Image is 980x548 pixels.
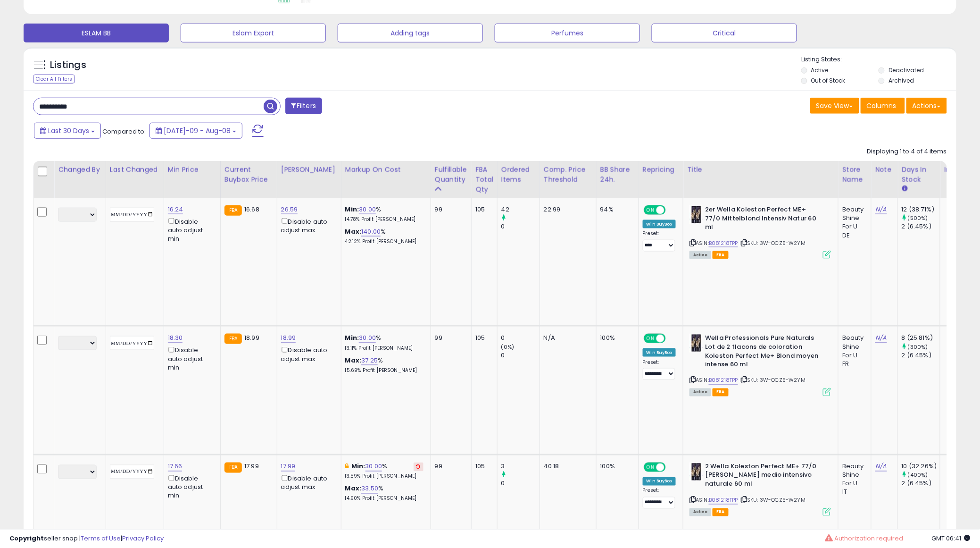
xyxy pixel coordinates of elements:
[24,24,169,42] button: ESLAM BB
[689,251,711,259] span: All listings currently available for purchase on Amazon
[345,484,362,493] b: Max:
[600,334,631,342] div: 100%
[281,165,337,175] div: [PERSON_NAME]
[739,497,806,504] span: | SKU: 3W-OCZ5-W2YM
[359,333,376,343] a: 30.00
[345,356,424,374] div: %
[664,206,680,214] span: OFF
[713,388,729,396] span: FBA
[345,463,424,480] div: %
[168,345,213,372] div: Disable auto adjust min
[102,127,146,136] span: Compared to:
[501,222,540,231] div: 0
[345,205,424,223] div: %
[687,165,834,175] div: Title
[801,55,956,64] p: Listing States:
[689,508,711,516] span: All listings currently available for purchase on Amazon
[867,147,947,156] div: Displaying 1 to 4 of 4 items
[689,334,703,353] img: 41CIuPjhdEL._SL40_.jpg
[908,472,928,479] small: (400%)
[902,165,936,185] div: Days In Stock
[652,24,797,42] button: Critical
[643,220,676,228] div: Win BuyBox
[224,463,242,473] small: FBA
[709,239,738,247] a: B081218TPP
[106,161,164,198] th: CSV column name: cust_attr_1_Last Changed
[643,359,676,380] div: Preset:
[345,333,359,342] b: Min:
[244,205,259,214] span: 16.68
[224,165,273,185] div: Current Buybox Price
[643,165,680,175] div: Repricing
[902,185,907,193] small: Days In Stock.
[345,205,359,214] b: Min:
[600,463,631,471] div: 100%
[600,165,635,185] div: BB Share 24h.
[875,333,887,343] a: N/A
[281,205,298,214] a: 26.59
[902,463,940,471] div: 10 (32.26%)
[351,462,365,471] b: Min:
[875,205,887,214] a: N/A
[501,205,540,214] div: 42
[359,205,376,214] a: 30.00
[168,333,183,343] a: 18.30
[689,334,831,395] div: ASIN:
[244,462,259,471] span: 17.99
[501,343,515,351] small: (0%)
[475,334,490,342] div: 105
[281,473,334,492] div: Disable auto adjust max
[709,377,738,385] a: B081218TPP
[168,165,216,175] div: Min Price
[281,462,296,472] a: 17.99
[902,480,940,488] div: 2 (6.45%)
[9,534,44,543] strong: Copyright
[345,356,362,365] b: Max:
[908,343,928,351] small: (300%)
[345,228,424,245] div: %
[709,497,738,505] a: B081218TPP
[54,161,106,198] th: CSV column name: cust_attr_2_Changed by
[810,98,859,114] button: Save View
[475,205,490,214] div: 105
[600,205,631,214] div: 94%
[544,165,592,185] div: Comp. Price Threshold
[713,251,729,259] span: FBA
[705,205,820,234] b: 2er Wella Koleston Perfect ME+ 77/0 Mittelblond Intensiv Natur 60 ml
[689,463,703,481] img: 41CIuPjhdEL._SL40_.jpg
[168,462,183,472] a: 17.66
[345,496,424,502] p: 14.90% Profit [PERSON_NAME]
[739,239,806,247] span: | SKU: 3W-OCZ5-W2YM
[867,101,897,110] span: Columns
[33,75,75,84] div: Clear All Filters
[48,126,89,135] span: Last 30 Days
[501,463,540,471] div: 3
[361,227,381,236] a: 140.00
[285,98,322,114] button: Filters
[544,463,589,471] div: 40.18
[501,334,540,342] div: 0
[168,205,183,214] a: 16.24
[435,165,467,185] div: Fulfillable Quantity
[244,333,259,342] span: 18.99
[664,335,680,343] span: OFF
[875,165,894,175] div: Note
[168,216,213,243] div: Disable auto adjust min
[341,161,431,198] th: The percentage added to the cost of goods (COGS) that forms the calculator for Min & Max prices.
[643,477,676,486] div: Win BuyBox
[345,227,362,236] b: Max:
[50,59,86,72] h5: Listings
[902,351,940,360] div: 2 (6.45%)
[181,24,326,42] button: Eslam Export
[811,76,846,84] label: Out of Stock
[643,230,676,252] div: Preset:
[501,351,540,360] div: 0
[689,388,711,396] span: All listings currently available for purchase on Amazon
[811,66,829,74] label: Active
[544,334,589,342] div: N/A
[906,98,947,114] button: Actions
[501,480,540,488] div: 0
[345,238,424,245] p: 42.12% Profit [PERSON_NAME]
[345,473,424,480] p: 13.59% Profit [PERSON_NAME]
[338,24,483,42] button: Adding tags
